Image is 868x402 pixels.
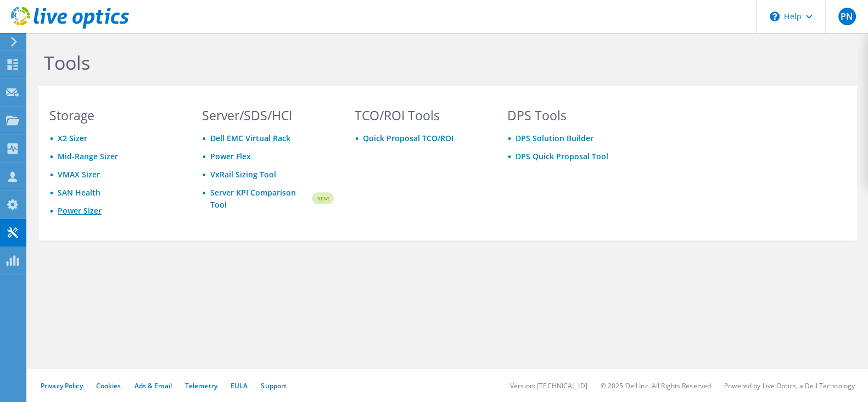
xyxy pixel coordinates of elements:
[58,133,87,143] a: X2 Sizer
[58,169,100,180] a: VMAX Sizer
[58,187,100,198] a: SAN Health
[185,381,217,390] a: Telemetry
[58,205,102,216] a: Power Sizer
[96,381,121,390] a: Cookies
[135,381,172,390] a: Ads & Email
[210,187,310,211] a: Server KPI Comparison Tool
[510,381,587,390] li: Version: [TECHNICAL_ID]
[210,151,251,161] a: Power Flex
[261,381,287,390] a: Support
[724,381,855,390] li: Powered by Live Optics, a Dell Technology
[516,133,593,143] a: DPS Solution Builder
[210,169,276,180] a: VxRail Sizing Tool
[44,51,785,74] h1: Tools
[231,381,248,390] a: EULA
[507,109,639,121] h3: DPS Tools
[838,8,856,25] span: PN
[355,109,486,121] h3: TCO/ROI Tools
[516,151,608,161] a: DPS Quick Proposal Tool
[210,133,290,143] a: Dell EMC Virtual Rack
[310,186,334,211] img: new-badge.svg
[41,381,83,390] a: Privacy Policy
[49,109,181,121] h3: Storage
[363,133,453,143] a: Quick Proposal TCO/ROI
[202,109,334,121] h3: Server/SDS/HCI
[770,12,780,21] svg: \n
[601,381,711,390] li: © 2025 Dell Inc. All Rights Reserved
[58,151,118,161] a: Mid-Range Sizer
